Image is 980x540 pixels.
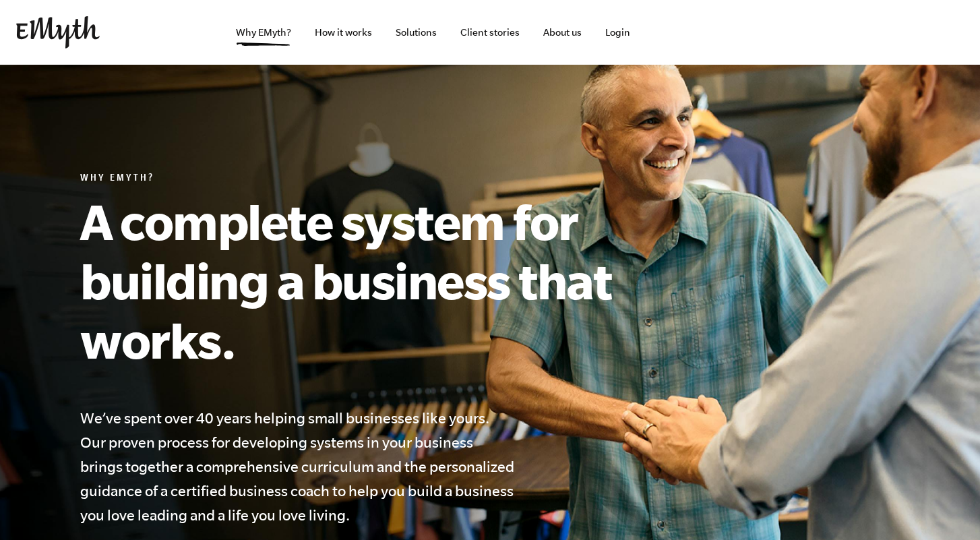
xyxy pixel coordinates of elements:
h4: We’ve spent over 40 years helping small businesses like yours. Our proven process for developing ... [80,406,517,527]
iframe: Embedded CTA [822,18,964,47]
iframe: Embedded CTA [674,18,816,47]
iframe: Chat Widget [913,475,980,540]
h6: Why EMyth? [80,173,673,186]
img: EMyth [16,16,100,49]
h1: A complete system for building a business that works. [80,191,673,369]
